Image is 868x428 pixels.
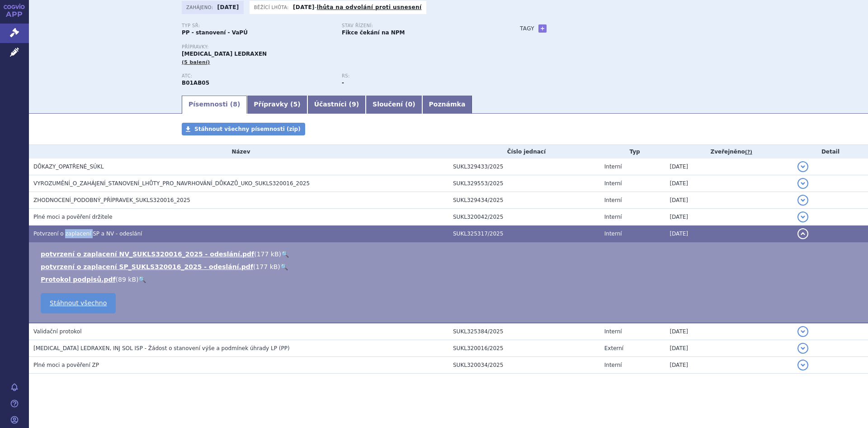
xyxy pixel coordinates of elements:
button: detail [797,228,808,239]
a: 🔍 [138,276,146,283]
button: detail [797,343,808,354]
a: + [538,24,547,33]
span: Interní [604,164,622,170]
span: 177 kB [255,263,278,270]
span: 8 [233,101,237,108]
span: Interní [604,231,622,237]
span: ZHODNOCENÍ_PODOBNÝ_PŘÍPRAVEK_SUKLS320016_2025 [33,197,190,203]
strong: PP - stanovení - VaPÚ [182,29,248,36]
span: Potvrzení o zaplacení SP a NV - odeslání [33,231,142,237]
span: Interní [604,328,622,335]
a: Poznámka [422,96,472,114]
a: 🔍 [281,250,289,258]
th: Detail [793,145,868,159]
td: SUKL320016/2025 [448,340,600,357]
p: Typ SŘ: [182,23,333,29]
td: SUKL329434/2025 [448,192,600,209]
abbr: (?) [745,149,752,155]
button: detail [797,326,808,337]
p: RS: [342,73,493,79]
strong: [DATE] [293,4,315,10]
span: Validační protokol [33,328,82,335]
span: Zahájeno: [186,4,215,11]
strong: Fikce čekání na NPM [342,29,405,36]
th: Zveřejněno [665,145,793,159]
p: ATC: [182,73,333,79]
a: Přípravky (5) [247,96,307,114]
span: Interní [604,362,622,368]
span: Interní [604,180,622,187]
span: 9 [352,101,356,108]
a: 🔍 [280,263,288,270]
span: [MEDICAL_DATA] LEDRAXEN [182,51,267,57]
span: (5 balení) [182,59,210,65]
span: ENOXAPARIN SODIUM LEDRAXEN, INJ SOL ISP - Žádost o stanovení výše a podmínek úhrady LP (PP) [33,345,290,351]
span: Plné moci a pověření ZP [33,362,99,368]
td: [DATE] [665,209,793,226]
a: Sloučení (0) [366,96,422,114]
li: ( ) [41,250,859,259]
td: SUKL320034/2025 [448,357,600,374]
li: ( ) [41,262,859,271]
span: Stáhnout všechny písemnosti (zip) [194,126,301,132]
span: Interní [604,214,622,220]
th: Název [29,145,448,159]
span: Interní [604,197,622,203]
a: Stáhnout všechny písemnosti (zip) [182,123,305,135]
strong: ENOXAPARIN [182,80,209,86]
button: detail [797,360,808,370]
span: Plné moci a pověření držitele [33,214,113,220]
td: SUKL329553/2025 [448,175,600,192]
strong: - [342,80,344,86]
td: [DATE] [665,192,793,209]
td: [DATE] [665,357,793,374]
a: Písemnosti (8) [182,96,247,114]
td: [DATE] [665,175,793,192]
a: potvrzení o zaplacení NV_SUKLS320016_2025 - odeslání.pdf [41,250,254,258]
strong: [DATE] [217,4,239,10]
th: Číslo jednací [448,145,600,159]
h3: Tagy [520,23,534,34]
p: Stav řízení: [342,23,493,29]
p: Přípravky: [182,44,502,50]
span: 0 [408,101,412,108]
td: [DATE] [665,159,793,175]
td: SUKL329433/2025 [448,159,600,175]
a: lhůta na odvolání proti usnesení [317,4,422,10]
td: [DATE] [665,340,793,357]
p: - [293,4,422,11]
li: ( ) [41,275,859,284]
td: SUKL325317/2025 [448,226,600,242]
a: potvrzení o zaplacení SP_SUKLS320016_2025 - odeslání.pdf [41,263,253,270]
button: detail [797,195,808,206]
td: [DATE] [665,226,793,242]
span: 89 kB [118,276,136,283]
span: 5 [293,101,298,108]
button: detail [797,178,808,189]
a: Stáhnout všechno [41,293,116,313]
span: Běžící lhůta: [254,4,291,11]
td: [DATE] [665,323,793,340]
span: 177 kB [257,250,279,258]
span: VYROZUMĚNÍ_O_ZAHÁJENÍ_STANOVENÍ_LHŮTY_PRO_NAVRHOVÁNÍ_DŮKAZŮ_UKO_SUKLS320016_2025 [33,180,310,187]
span: Externí [604,345,623,351]
td: SUKL325384/2025 [448,323,600,340]
th: Typ [600,145,665,159]
a: Protokol podpisů.pdf [41,276,116,283]
button: detail [797,161,808,172]
button: detail [797,212,808,222]
a: Účastníci (9) [307,96,366,114]
span: DŮKAZY_OPATŘENÉ_SÚKL [33,164,104,170]
td: SUKL320042/2025 [448,209,600,226]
